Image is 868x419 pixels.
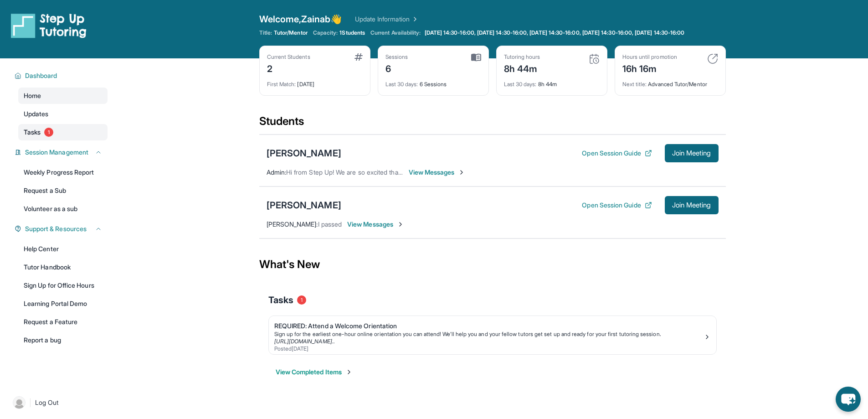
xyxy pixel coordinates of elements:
span: Last 30 days : [385,81,418,88]
span: Session Management [25,148,88,157]
a: Weekly Progress Report [18,164,108,181]
img: card [354,53,363,61]
img: Chevron-Right [458,169,465,176]
div: [PERSON_NAME] [267,199,341,212]
a: Tasks1 [18,124,108,140]
a: Tutor Handbook [18,259,108,275]
div: Sessions [385,53,408,61]
div: What's New [259,244,726,285]
img: Chevron-Right [397,221,404,228]
span: Join Meeting [672,202,711,208]
div: 6 Sessions [385,75,481,88]
span: Tutor/Mentor [274,29,308,36]
img: card [471,53,481,62]
div: 2 [267,61,310,75]
span: [DATE] 14:30-16:00, [DATE] 14:30-16:00, [DATE] 14:30-16:00, [DATE] 14:30-16:00, [DATE] 14:30-16:00 [425,29,685,36]
div: 8h 44m [504,61,540,75]
div: 16h 16m [622,61,677,75]
div: Advanced Tutor/Mentor [622,75,718,88]
button: chat-button [836,387,861,412]
a: Update Information [355,15,419,24]
a: Request a Sub [18,182,108,199]
span: Support & Resources [25,224,87,233]
span: [PERSON_NAME] : [267,220,318,228]
a: |Log Out [9,393,108,413]
span: Home [24,91,41,100]
button: View Completed Items [276,367,353,377]
button: Join Meeting [665,144,719,162]
span: Tasks [24,128,41,137]
div: Hours until promotion [622,53,677,61]
img: Chevron Right [410,15,419,24]
a: Sign Up for Office Hours [18,277,108,294]
span: 1 [297,295,306,305]
span: Title: [259,29,272,36]
button: Dashboard [21,71,102,80]
img: card [589,53,600,64]
div: Sign up for the earliest one-hour online orientation you can attend! We’ll help you and your fell... [274,331,704,338]
a: Learning Portal Demo [18,295,108,312]
span: Current Availability: [370,29,421,36]
span: View Messages [347,220,404,229]
div: 6 [385,61,408,75]
button: Open Session Guide [582,149,652,158]
a: REQUIRED: Attend a Welcome OrientationSign up for the earliest one-hour online orientation you ca... [269,316,716,354]
span: Admin : [267,168,286,176]
span: View Messages [409,168,466,177]
span: Last 30 days : [504,81,537,88]
span: 1 [44,128,53,137]
button: Support & Resources [21,224,102,233]
div: [DATE] [267,75,363,88]
div: Students [259,114,726,134]
div: Posted [DATE] [274,345,704,352]
span: Tasks [268,294,293,306]
div: [PERSON_NAME] [267,147,341,160]
div: Current Students [267,53,310,61]
span: First Match : [267,81,296,88]
img: logo [11,13,87,38]
span: 1 Students [339,29,365,36]
span: I passed [318,220,342,228]
span: Dashboard [25,71,57,80]
a: [DATE] 14:30-16:00, [DATE] 14:30-16:00, [DATE] 14:30-16:00, [DATE] 14:30-16:00, [DATE] 14:30-16:00 [423,29,687,36]
span: Log Out [35,398,59,407]
a: Updates [18,106,108,122]
span: | [29,397,31,408]
span: Welcome, Zainab 👋 [259,13,342,26]
a: [URL][DOMAIN_NAME].. [274,338,335,345]
span: Join Meeting [672,150,711,156]
a: Report a bug [18,332,108,348]
div: REQUIRED: Attend a Welcome Orientation [274,321,704,331]
span: Capacity: [313,29,338,36]
a: Volunteer as a sub [18,201,108,217]
a: Home [18,88,108,104]
button: Open Session Guide [582,201,652,210]
span: Next title : [622,81,647,88]
img: card [707,53,718,64]
img: user-img [13,396,26,409]
div: Tutoring hours [504,53,540,61]
span: Updates [24,109,49,119]
button: Session Management [21,148,102,157]
div: 8h 44m [504,75,600,88]
button: Join Meeting [665,196,719,214]
a: Help Center [18,241,108,257]
a: Request a Feature [18,314,108,330]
